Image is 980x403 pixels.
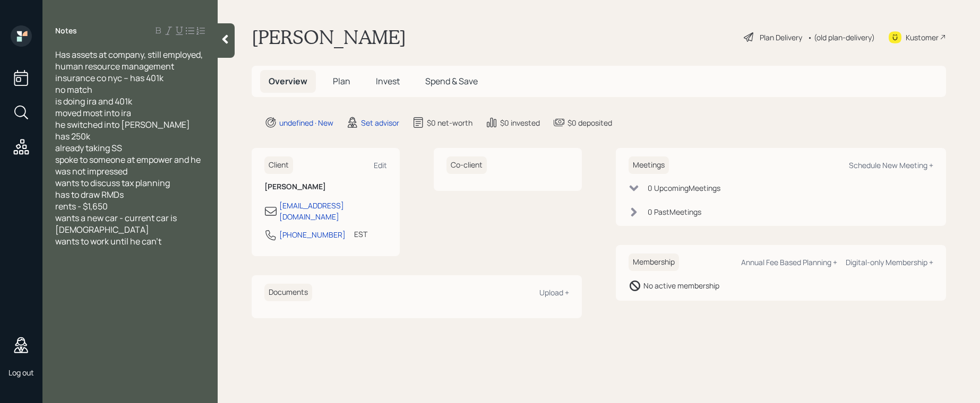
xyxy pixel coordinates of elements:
div: Edit [374,160,387,170]
div: Annual Fee Based Planning + [741,257,837,267]
div: [EMAIL_ADDRESS][DOMAIN_NAME] [279,200,387,222]
span: Spend & Save [425,75,478,87]
span: wants a new car - current car is [DEMOGRAPHIC_DATA] [55,212,178,235]
div: Digital-only Membership + [846,257,933,267]
span: has to draw RMDs [55,189,124,200]
span: is doing ira and 401k [55,95,132,107]
div: 0 Upcoming Meeting s [648,182,720,194]
h6: Meetings [629,156,669,174]
div: Plan Delivery [760,32,802,43]
div: $0 net-worth [427,117,472,128]
div: Schedule New Meeting + [849,160,933,170]
div: $0 deposited [568,117,612,128]
div: Set advisor [361,117,399,128]
h6: Membership [629,253,679,271]
h6: [PERSON_NAME] [264,182,387,191]
div: Log out [8,367,34,378]
div: $0 invested [500,117,540,128]
span: rents - $1,650 [55,200,108,212]
span: no match [55,84,92,95]
span: spoke to someone at empower and he was not impressed [55,154,202,177]
span: already taking SS [55,142,122,154]
div: • (old plan-delivery) [807,32,875,43]
div: No active membership [643,280,719,291]
span: Overview [269,75,307,87]
span: he switched into [PERSON_NAME] [55,119,190,130]
h6: Co-client [446,156,487,174]
div: Kustomer [906,32,939,43]
h6: Client [264,156,293,174]
span: has 250k [55,130,90,142]
div: EST [354,229,367,240]
span: Plan [333,75,350,87]
span: wants to discuss tax planning [55,177,170,189]
span: Invest [376,75,400,87]
div: Upload + [539,287,569,297]
div: [PHONE_NUMBER] [279,229,346,240]
div: 0 Past Meeting s [648,206,701,217]
h6: Documents [264,284,312,301]
span: Has assets at company, still employed, human resource management insurance co nyc -- has 401k [55,49,204,84]
label: Notes [55,25,77,36]
h1: [PERSON_NAME] [252,25,406,49]
span: moved most into ira [55,107,131,119]
span: wants to work until he can't [55,235,161,247]
div: undefined · New [279,117,333,128]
